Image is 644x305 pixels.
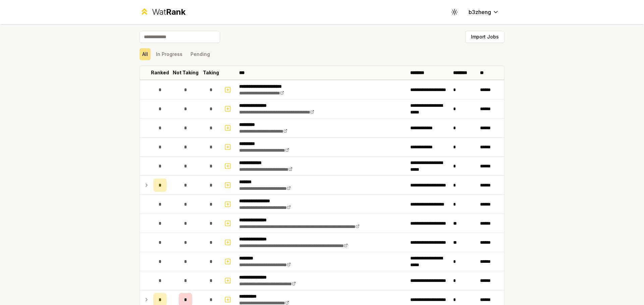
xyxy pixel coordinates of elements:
button: In Progress [153,48,185,60]
button: b3zheng [463,6,504,18]
div: Wat [152,7,185,17]
button: Import Jobs [465,31,504,43]
button: Pending [188,48,213,60]
p: Ranked [151,69,169,76]
p: Taking [203,69,219,76]
a: WatRank [140,7,185,17]
span: b3zheng [469,8,491,16]
button: All [140,48,151,60]
p: Not Taking [173,69,199,76]
span: Rank [166,7,185,17]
